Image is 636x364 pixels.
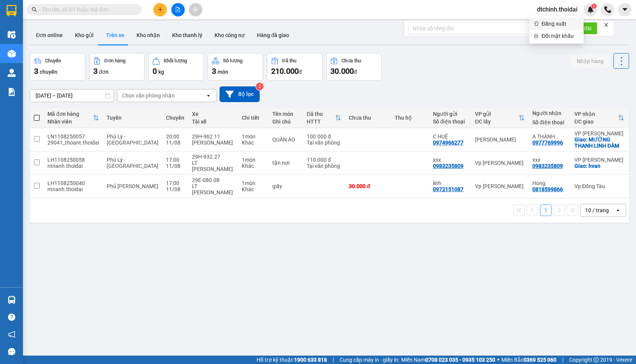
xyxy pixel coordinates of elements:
div: Tên món [272,111,299,117]
span: đơn [99,69,109,75]
div: 20:00 [166,133,184,140]
span: Đổi mật khẩu [542,32,579,40]
div: VP nhận [574,111,618,117]
span: Hỗ trợ kỹ thuật: [257,356,327,364]
div: LH1108250058 [47,157,99,163]
button: caret-down [618,3,631,16]
div: linh [433,180,467,186]
span: file-add [175,7,181,12]
div: HTTT [307,119,335,125]
div: ntnanh.thoidai [47,186,99,192]
button: Nhập hàng [571,54,610,68]
img: logo-vxr [7,5,16,16]
div: 0983235809 [433,163,464,169]
span: ⚪️ [497,358,499,361]
div: 30.000 đ [349,183,387,189]
button: Khối lượng0kg [148,53,204,81]
span: aim [193,7,198,12]
input: Nhập số tổng đài [408,22,542,34]
img: icon-new-feature [587,6,594,13]
div: xxx [532,157,567,163]
div: Tại văn phòng [307,163,341,169]
div: Khác [242,163,265,169]
span: 3 [212,67,216,76]
div: ntnanh.thoidai [47,163,99,169]
div: VP [PERSON_NAME] [574,130,624,136]
img: warehouse-icon [8,31,16,39]
div: 17:00 [166,180,184,186]
span: search [32,7,37,12]
div: Người nhận [532,110,567,116]
span: Phủ [PERSON_NAME] [107,183,158,189]
div: Khác [242,140,265,146]
button: Kho thanh lý [166,26,208,44]
div: Chọn văn phòng nhận [122,92,175,99]
div: Nhân viên [47,119,93,125]
div: [PERSON_NAME] [475,136,525,143]
div: giấy [272,183,299,189]
div: 17:00 [166,157,184,163]
div: [PERSON_NAME] [192,140,234,146]
strong: 0708 023 035 - 0935 103 250 [425,357,495,363]
div: Số điện thoại [532,119,567,125]
span: 0 [153,67,157,76]
span: chuyến [40,69,57,75]
sup: 1 [591,3,597,9]
th: Toggle SortBy [571,108,628,128]
div: 1 món [242,157,265,163]
button: Chưa thu30.000đ [326,53,382,81]
button: Kho gửi [69,26,100,44]
div: Tuyến [107,115,158,121]
div: A THÀNH [532,133,567,140]
div: VP gửi [475,111,519,117]
button: Đã thu210.000đ [267,53,322,81]
span: | [562,356,563,364]
span: lock [534,34,538,38]
button: Trên xe [100,26,130,44]
div: xxx [433,157,467,163]
span: notification [8,331,15,338]
div: VP [PERSON_NAME] [574,157,624,163]
span: Miền Nam [401,356,495,364]
th: Toggle SortBy [303,108,345,128]
div: Số lượng [223,58,242,63]
div: 0977769996 [532,140,563,146]
div: Chi tiết [242,115,265,121]
div: ĐC lấy [475,119,519,125]
div: 29E-080.08 [192,177,234,183]
button: Số lượng3món [208,53,263,81]
div: Người gửi [433,111,467,117]
th: Toggle SortBy [44,108,103,128]
button: Hàng đã giao [251,26,295,44]
input: Select a date range. [30,89,114,102]
div: Vp Đồng Tàu [574,183,624,189]
div: Giao: MƯỜNG THANH LINH ĐÀM [574,136,624,149]
svg: open [615,207,621,213]
span: Cung cấp máy in - giấy in: [340,356,399,364]
span: copyright [594,357,599,362]
div: 0972151087 [433,186,464,192]
div: 1 món [242,180,265,186]
input: Tìm tên, số ĐT hoặc mã đơn [42,5,132,14]
div: Đơn hàng [104,58,125,63]
button: plus [153,3,167,16]
div: 100.000 đ [307,133,341,140]
div: Tài xế [192,119,234,125]
strong: 1900 633 818 [294,357,327,363]
div: 0983235809 [532,163,563,169]
div: ĐC giao [574,119,618,125]
div: Giao: hvan [574,163,624,169]
sup: 2 [256,83,264,90]
span: | [333,356,334,364]
img: warehouse-icon [8,69,16,77]
span: login [534,21,538,26]
div: Chuyến [166,115,184,121]
div: Số điện thoại [433,119,467,125]
div: Ghi chú [272,119,299,125]
span: close [603,22,609,28]
div: 1 món [242,133,265,140]
div: LH1108250040 [47,180,99,186]
img: warehouse-icon [8,50,16,58]
button: file-add [171,3,185,16]
img: solution-icon [8,88,16,96]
